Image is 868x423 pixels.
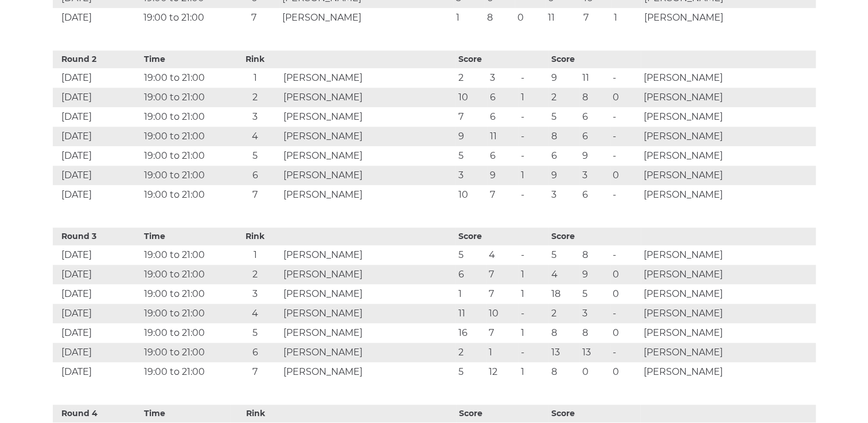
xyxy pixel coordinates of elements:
th: Rink [230,405,281,422]
td: 9 [579,146,610,166]
td: 1 [486,343,518,362]
td: - [610,343,641,362]
th: Score [456,50,549,68]
td: [PERSON_NAME] [641,146,816,166]
td: 5 [548,107,579,127]
td: 5 [456,362,486,382]
td: [PERSON_NAME] [641,323,816,343]
td: 6 [487,146,518,166]
td: [DATE] [53,107,141,127]
td: 1 [229,245,281,265]
td: 19:00 to 21:00 [141,166,229,185]
td: 10 [456,185,488,205]
th: Score [548,405,640,422]
td: 19:00 to 21:00 [141,362,229,382]
td: [PERSON_NAME] [641,284,816,304]
td: 3 [579,304,610,323]
td: 3 [229,107,281,127]
td: 7 [486,323,518,343]
th: Round 3 [53,228,141,245]
td: 1 [518,88,549,107]
td: 0 [610,265,641,284]
td: [PERSON_NAME] [281,265,456,284]
td: 1 [611,8,641,28]
td: - [610,185,641,205]
td: 7 [487,185,518,205]
td: [PERSON_NAME] [641,245,816,265]
td: [DATE] [53,185,141,205]
td: 19:00 to 21:00 [141,245,229,265]
td: 0 [610,362,641,382]
td: [PERSON_NAME] [281,146,456,166]
td: 3 [487,68,518,88]
td: 8 [579,88,610,107]
td: 6 [548,146,579,166]
td: 2 [229,265,281,284]
td: 9 [456,127,488,146]
td: 1 [453,8,484,28]
td: 2 [456,68,488,88]
td: 1 [456,284,486,304]
td: 7 [486,265,518,284]
td: 2 [548,304,579,323]
td: 7 [229,185,281,205]
td: 1 [518,323,549,343]
td: [PERSON_NAME] [281,68,456,88]
td: - [610,245,641,265]
td: 0 [610,284,641,304]
td: - [610,127,641,146]
td: [PERSON_NAME] [641,68,816,88]
td: 18 [548,284,579,304]
td: 8 [484,8,515,28]
td: 5 [456,146,488,166]
td: 4 [548,265,579,284]
td: [PERSON_NAME] [281,304,456,323]
td: [DATE] [53,343,141,362]
td: 4 [229,127,281,146]
th: Time [141,228,229,245]
td: 19:00 to 21:00 [141,304,229,323]
td: [DATE] [53,265,141,284]
td: 16 [456,323,486,343]
td: 1 [229,68,281,88]
td: - [518,146,549,166]
td: 9 [548,68,579,88]
td: 2 [229,88,281,107]
td: [PERSON_NAME] [641,88,816,107]
td: 19:00 to 21:00 [141,8,229,28]
td: 6 [487,107,518,127]
th: Round 2 [53,50,141,68]
td: [DATE] [53,146,141,166]
td: 0 [515,8,545,28]
td: 11 [456,304,486,323]
td: [DATE] [53,88,141,107]
td: 13 [579,343,610,362]
td: - [610,146,641,166]
td: 7 [229,8,279,28]
td: 1 [518,362,549,382]
th: Time [141,50,229,68]
td: 19:00 to 21:00 [141,127,229,146]
td: 5 [579,284,610,304]
td: [PERSON_NAME] [281,88,456,107]
td: 3 [579,166,610,185]
td: 7 [229,362,281,382]
td: 10 [456,88,488,107]
td: 5 [548,245,579,265]
td: 13 [548,343,579,362]
td: 19:00 to 21:00 [141,284,229,304]
td: [DATE] [53,245,141,265]
td: 6 [579,185,610,205]
td: - [518,127,549,146]
td: 8 [548,127,579,146]
td: 5 [456,245,486,265]
td: 19:00 to 21:00 [141,88,229,107]
td: [PERSON_NAME] [641,107,816,127]
td: 1 [518,166,549,185]
td: 5 [229,323,281,343]
td: [PERSON_NAME] [281,107,456,127]
td: 7 [581,8,611,28]
td: [PERSON_NAME] [281,245,456,265]
td: [PERSON_NAME] [281,166,456,185]
td: 6 [229,343,281,362]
